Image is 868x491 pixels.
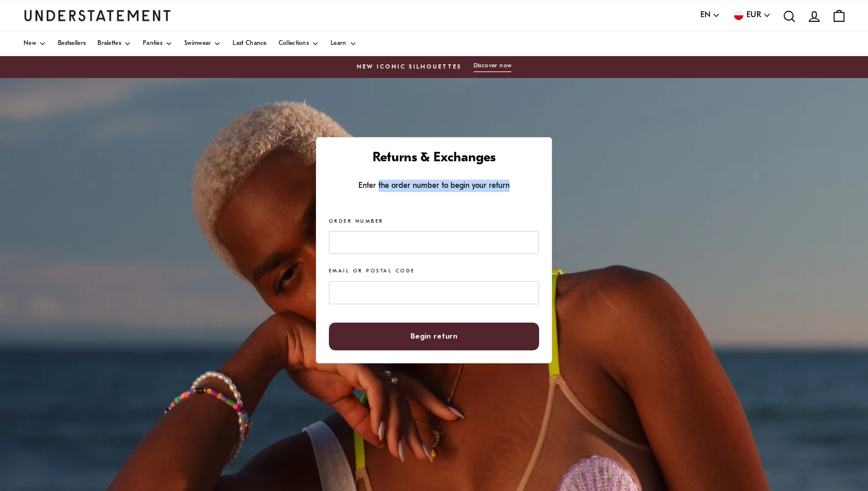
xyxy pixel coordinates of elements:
a: Last Chance [233,31,266,56]
span: New [24,41,36,47]
span: EUR [746,9,761,22]
a: New [24,31,46,56]
p: Enter the order number to begin your return [329,180,539,192]
span: Panties [143,41,162,47]
span: Begin return [410,323,458,350]
span: New Iconic Silhouettes [357,63,462,72]
a: New Iconic SilhouettesDiscover now [24,62,844,72]
a: Bestsellers [58,31,86,56]
span: Swimwear [184,41,211,47]
button: Discover now [474,62,512,72]
h1: Returns & Exchanges [329,150,539,167]
span: Collections [279,41,309,47]
a: Understatement Homepage [24,10,171,21]
a: Collections [279,31,319,56]
a: Swimwear [184,31,221,56]
span: EN [700,9,710,22]
label: Order Number [329,218,384,226]
label: Email or Postal Code [329,268,415,275]
span: Learn [331,41,347,47]
a: Panties [143,31,172,56]
span: Bestsellers [58,41,86,47]
a: Learn [331,31,357,56]
button: Begin return [329,323,539,350]
button: EN [700,9,720,22]
span: Last Chance [233,41,266,47]
span: Bralettes [97,41,121,47]
a: Bralettes [97,31,131,56]
button: EUR [732,9,771,22]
